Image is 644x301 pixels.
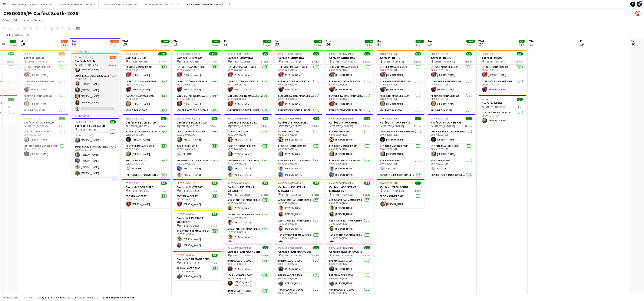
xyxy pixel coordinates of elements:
app-card-role: L2 Event Manager 50391/108:00-20:00 (12h)[PERSON_NAME] [377,94,425,108]
app-card-role: Experienced Event Runner 50121/109:00-21:00 (12h) [326,108,374,122]
span: ! [129,202,132,204]
span: 1 Role [161,189,167,192]
h3: Carfest- TECH BUILD [122,185,170,189]
app-job-card: 08:00-20:00 (12h)7/7Carfest- STOCK DERIG [STREET_ADDRESS]4 RolesJunior Stock Manager 50391/108:00... [428,114,475,177]
span: 08:00-03:00 (19h) (Sat) [228,117,252,120]
button: GWDN0825/P- Gone Wild Devon- 2025 [9,0,56,9]
app-job-card: 08:00-20:00 (12h)11/11Carfest- BUILD [STREET_ADDRESS]5 RolesL1 Build Manager 50391/108:00-20:00 (... [122,50,170,113]
app-card-role: Senior Staffing Manager 50391/108:00-00:00 (16h)![PERSON_NAME] [326,94,374,108]
app-job-card: 15:00-23:00 (8h)2/2Carfest- ASSISTANT MANAGERS [STREET_ADDRESS]1 RoleAssistant Bar Manager 50062/... [173,210,221,249]
span: 08:00-20:00 (12h) [431,117,450,120]
span: 5/5 [313,52,319,55]
div: 08:00-20:00 (12h)2/2Carfest- DERIG [STREET_ADDRESS]2 RolesL1 Build Manager 50391/108:00-20:00 (12... [479,50,526,94]
span: ! [180,72,182,75]
div: 08:00-20:00 (12h)2/2Carfest- STOCK BUILD [STREET_ADDRESS]2 RolesL1 Stock Manager 50391/108:00-20:... [21,114,68,158]
span: 08:00-20:00 (12h) [126,182,144,185]
app-card-role: L1 Event Manager 50391/108:00-20:00 (12h)![PERSON_NAME] [224,65,272,79]
app-card-role: Build Forks 50101/109:00-20:00 (11h) SAF ONE [122,158,170,173]
span: [STREET_ADDRESS] [332,193,353,196]
div: 08:00-01:00 (17h) (Sat)5/5Carfest- SHOW DAY [STREET_ADDRESS]5 RolesL1 Event Manager 50391/108:00-... [224,50,272,113]
span: ! [485,87,488,89]
div: 08:00-01:00 (17h) (Sun)5/5Carfest- SHOW DAY [STREET_ADDRESS]5 RolesL1 Event Manager 50391/108:00-... [275,50,323,113]
span: 4/4 [364,182,370,185]
h3: Carfest- STOCK BUILD [72,124,119,128]
span: 08:00-20:00 (12h) [126,117,144,120]
h3: Carfest- STOCK BUILD [275,121,323,124]
app-job-card: 08:00-01:00 (17h) (Mon)5/5Carfest- SHOW DAY [STREET_ADDRESS]5 RolesL1 Event Manager 50391/108:00-... [326,50,374,113]
button: REWS0825/P- Rewind South- 2025 [56,0,99,9]
span: 5 Roles [363,60,370,63]
span: ! [129,87,132,89]
span: 09:00-00:00 (15h) (Sat) [228,182,252,185]
span: ! [27,87,30,89]
span: [STREET_ADDRESS] [179,60,201,63]
h3: Carfest- SHOW DAY [224,56,272,60]
app-job-card: 08:00-20:00 (12h)7/7Carfest- STOCK BUILD [STREET_ADDRESS]4 RolesJunior Stock Manager 50391/108:00... [122,114,170,177]
span: 08:00-01:00 (17h) (Sat) [228,52,252,55]
h3: Carfest- ASSISTANT MANAGERS [326,185,374,193]
app-job-card: 08:00-20:00 (12h)7/9Carfest- BUILD [STREET_ADDRESS]5 RolesL1 Build Manager 50391/108:00-20:00 (12... [21,50,68,113]
h3: Carfest- STOCK BUILD [224,121,272,124]
app-card-role: L1 Build Manager 50391/108:00-20:00 (12h)![PERSON_NAME] [479,65,526,79]
app-job-card: 08:00-03:00 (19h) (Mon)8/8Carfest- STOCK BUILD [STREET_ADDRESS]6 RolesBuild Forks 50101/108:00-20... [326,114,374,177]
span: [STREET_ADDRESS] [434,60,455,63]
span: ! [180,101,182,104]
span: [STREET_ADDRESS] [78,128,99,131]
span: 11/11 [158,52,167,55]
span: 5 Roles [159,60,167,63]
div: 08:00-20:00 (12h)9/9Carfest- DERIG [STREET_ADDRESS]5 RolesL1 Build Manager 50391/108:00-20:00 (12... [377,50,425,113]
span: 84 [639,1,642,4]
h3: Carfest- STOCK DERIG [428,121,475,124]
a: Jobs [21,17,31,23]
app-card-role: Build Forks 50101/109:00-20:00 (11h) [122,108,170,122]
app-card-role: L1 Stock Manager 50391/108:00-20:00 (12h)[PERSON_NAME] [428,144,475,158]
app-card-role: L1 Build Manager 50391/108:00-20:00 (12h)![PERSON_NAME] [122,65,170,79]
span: 08:00-20:00 (12h) [380,182,399,185]
app-card-role: Assistant Bar Manager 50062/209:00-23:00 (14h)[PERSON_NAME][PERSON_NAME] [326,198,374,218]
span: ! [434,72,437,75]
span: 4/4 [313,182,319,185]
app-card-role: L1 Stock Manager 50391/108:00-20:00 (12h)[PERSON_NAME] [21,129,68,144]
span: 7/7 [161,117,167,120]
app-card-role: Junior Stock Manager 50391/108:00-20:00 (12h)[PERSON_NAME] [377,129,425,144]
app-card-role: EPOS Manager 50211/111:00-23:00 (12h)![PERSON_NAME] [173,194,221,208]
span: 08:00-20:00 (12h) [482,98,501,101]
app-card-role: L1 Stock Manager 50391/108:00-20:00 (12h)[PERSON_NAME] [377,144,425,158]
span: 08:00-00:00 (16h) (Fri) [177,52,200,55]
app-card-role: Build Forks 50101/108:00-20:00 (12h)[PERSON_NAME] [275,129,323,144]
span: 08:00-20:00 (12h) [75,56,93,59]
span: 5/5 [364,52,370,55]
app-card-role: L1 Event Manager 50391/108:00-20:00 (12h)![PERSON_NAME] [173,65,221,79]
h3: Carfest- BUILD [21,56,68,60]
app-job-card: In progress08:00-20:00 (12h)6/6Carfest- STOCK BUILD [STREET_ADDRESS]3 RolesJunior Stock Manager 5... [72,114,119,177]
span: 3 Roles [363,193,370,196]
app-card-role: Build Forks 50101/109:00-20:00 (11h) SAF ONE [377,158,425,173]
app-card-role: Junior Stock Manager 50391/108:00-20:00 (12h)[PERSON_NAME] [122,129,170,144]
span: 4 Roles [465,125,472,128]
h3: Carfest- SHOW DAY [326,56,374,60]
span: 08:00-01:00 (17h) (Mon) [329,52,355,55]
span: [STREET_ADDRESS] [78,63,99,67]
app-job-card: 08:00-20:00 (12h)7/7Carfest- STOCK DERIG [STREET_ADDRESS]5 RolesJunior Stock Manager 50391/108:00... [377,114,425,177]
app-card-role: Senior Staffing Manager 50391/108:00-22:00 (14h)![PERSON_NAME] [173,94,221,108]
span: 3 Roles [312,193,319,196]
app-card-role: Build Forks 50101/109:00-19:00 (10h) SAF ONE [173,144,221,158]
span: ! [282,101,284,104]
span: 3 Roles [109,128,116,131]
span: 2/2 [8,52,14,55]
span: 08:00-01:00 (17h) (Sun) [278,52,303,55]
span: 1/1 [8,98,14,101]
div: 08:00-20:00 (12h)1/1Carfest- DERIG [STREET_ADDRESS]1 RoleL1 Stock Manager 50391/108:00-20:00 (12h... [479,95,526,125]
span: ! [434,87,437,89]
div: In progress08:00-20:00 (12h)8/9Carfest- BUILD [STREET_ADDRESS]5 Roles08:00-20:00 (12h)[PERSON_NAM... [72,50,119,113]
span: [STREET_ADDRESS] [383,125,404,128]
span: ! [282,87,284,89]
span: [STREET_ADDRESS] [383,189,404,192]
h3: Carfest- DERIG [377,56,425,60]
button: CFSO0825/P- Carfest South- 2025 [182,0,227,9]
span: 1 Role [8,105,14,109]
span: 11:00-23:00 (12h) [177,182,195,185]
